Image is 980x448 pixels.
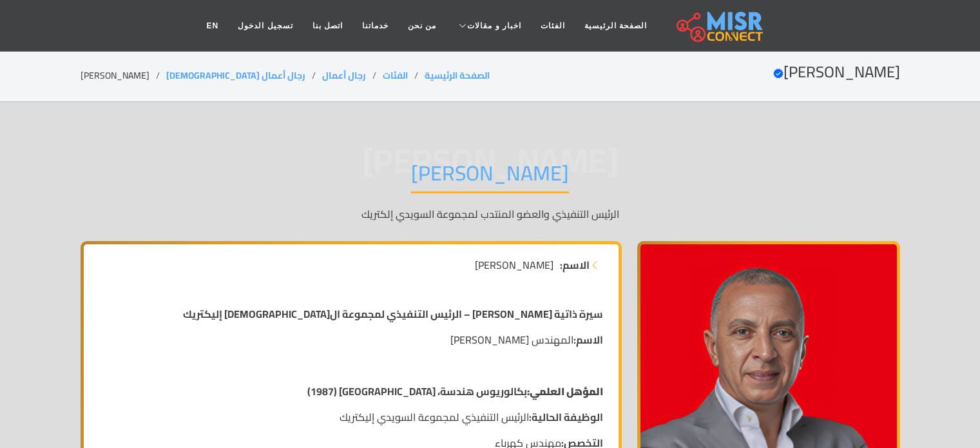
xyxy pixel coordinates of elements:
strong: الاسم: [573,330,603,349]
a: تسجيل الدخول [228,14,302,38]
a: الصفحة الرئيسية [425,67,490,84]
span: [PERSON_NAME] [475,257,553,273]
strong: المؤهل العلمي: [527,382,603,401]
p: الرئيس التنفيذي والعضو المنتدب لمجموعة السويدي إلكتريك [81,206,900,222]
a: الفئات [531,14,575,38]
img: main.misr_connect [677,10,763,42]
p: المهندس [PERSON_NAME] [99,332,603,347]
strong: سيرة ذاتية [PERSON_NAME] – الرئيس التنفيذي لمجموعة ال[DEMOGRAPHIC_DATA] إليكتريك [183,304,603,324]
a: رجال أعمال [DEMOGRAPHIC_DATA] [166,67,305,84]
a: خدماتنا [352,14,398,38]
strong: الاسم: [560,257,590,273]
a: اخبار و مقالات [446,14,531,38]
strong: الوظيفة الحالية: [529,407,603,427]
h1: [PERSON_NAME] [411,161,569,193]
a: من نحن [398,14,446,38]
h2: [PERSON_NAME] [773,63,900,82]
p: الرئيس التنفيذي لمجموعة السويدي إليكتريك [99,409,603,425]
a: الفئات [383,67,408,84]
a: اتصل بنا [303,14,352,38]
svg: Verified account [773,68,783,79]
a: EN [197,14,229,38]
span: اخبار و مقالات [467,20,521,32]
strong: بكالوريوس هندسة، [GEOGRAPHIC_DATA] (1987) [307,382,603,401]
a: الصفحة الرئيسية [575,14,657,38]
li: [PERSON_NAME] [81,69,166,83]
a: رجال أعمال [322,67,366,84]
